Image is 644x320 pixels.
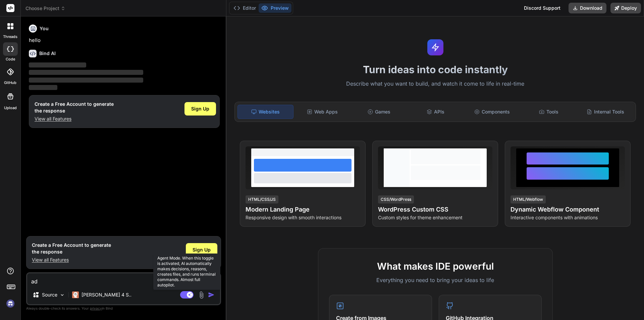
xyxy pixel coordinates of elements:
[29,62,86,67] span: ‌
[40,25,49,32] h6: You
[378,195,414,203] div: CSS/WordPress
[32,242,111,255] h1: Create a Free Account to generate the response
[26,305,221,312] p: Always double-check its answers. Your in Bind
[378,205,492,214] h4: WordPress Custom CSS
[59,292,65,298] img: Pick Models
[3,34,17,40] label: threads
[198,291,205,299] img: attachment
[29,37,220,44] p: hello
[329,276,542,284] p: Everything you need to bring your ideas to life
[29,85,57,90] span: ‌
[511,205,625,214] h4: Dynamic Webflow Component
[193,246,211,253] span: Sign Up
[4,105,17,111] label: Upload
[237,105,293,119] div: Websites
[4,80,16,86] label: GitHub
[29,78,143,83] span: ‌
[259,3,291,13] button: Preview
[569,3,606,13] button: Download
[35,101,114,114] h1: Create a Free Account to generate the response
[32,257,111,263] p: View all Features
[208,291,215,298] img: icon
[29,70,143,75] span: ‌
[246,195,278,203] div: HTML/CSS/JS
[27,273,220,285] textarea: ad
[230,63,640,76] h1: Turn ideas into code instantly
[511,214,625,221] p: Interactive components with animations
[246,214,360,221] p: Responsive design with smooth interactions
[231,3,259,13] button: Editor
[465,105,520,119] div: Components
[511,195,546,203] div: HTML/Webflow
[72,291,79,298] img: Claude 4 Sonnet
[6,56,15,62] label: code
[90,306,102,310] span: privacy
[5,298,16,309] img: signin
[578,105,633,119] div: Internal Tools
[610,3,641,13] button: Deploy
[378,214,492,221] p: Custom styles for theme enhancement
[329,259,542,273] h2: What makes IDE powerful
[42,291,57,298] p: Source
[521,105,577,119] div: Tools
[246,205,360,214] h4: Modern Landing Page
[408,105,463,119] div: APIs
[39,50,56,57] h6: Bind AI
[295,105,350,119] div: Web Apps
[520,3,565,13] div: Discord Support
[82,291,131,298] p: [PERSON_NAME] 4 S..
[35,116,114,122] p: View all Features
[191,105,209,112] span: Sign Up
[179,291,195,299] button: Agent Mode. When this toggle is activated, AI automatically makes decisions, reasons, creates fil...
[230,80,640,88] p: Describe what you want to build, and watch it come to life in real-time
[352,105,407,119] div: Games
[25,5,65,12] span: Choose Project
